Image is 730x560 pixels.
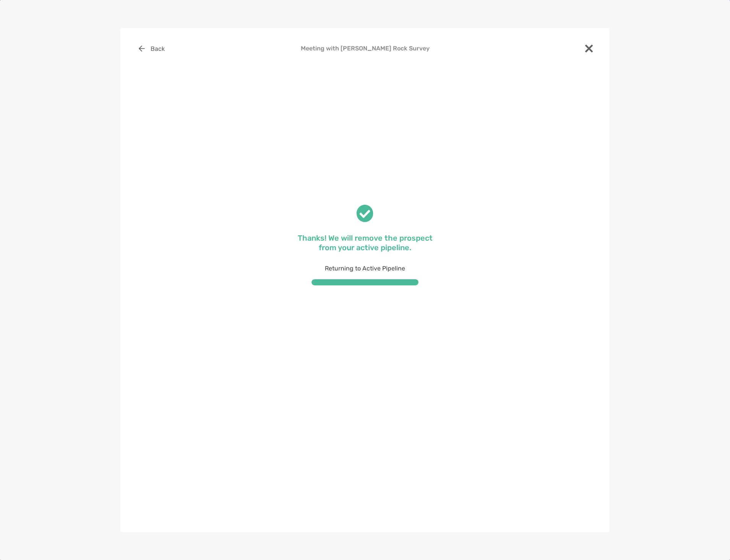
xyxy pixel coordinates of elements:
[296,264,434,273] p: Returning to Active Pipeline
[357,205,373,222] img: check success
[296,233,434,252] p: Thanks! We will remove the prospect from your active pipeline.
[585,45,593,52] img: close modal
[133,40,170,57] button: Back
[133,45,597,52] h4: Meeting with [PERSON_NAME] Rock Survey
[139,45,145,52] img: button icon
